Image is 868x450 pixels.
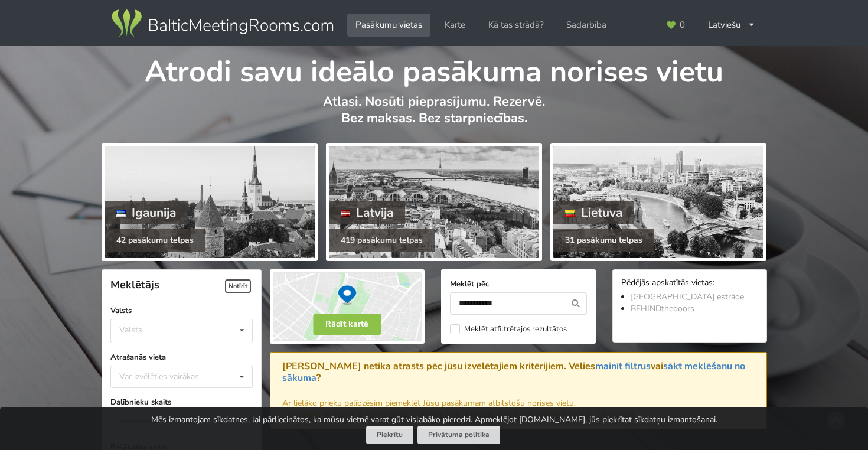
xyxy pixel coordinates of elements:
a: Igaunija 42 pasākumu telpas [102,143,318,261]
div: [PERSON_NAME] netika atrasts pēc jūsu izvēlētajiem kritērijiem. Vēlies vai ? [282,360,755,384]
a: BEHINDthedoors [631,303,694,314]
div: Var izvēlēties vairākas [116,370,226,383]
a: sākt meklēšanu no sākuma [282,360,745,384]
p: Ar lielāko prieku palīdzēsim piemeklēt Jūsu pasākumam atbilstošu norises vietu. Sazinieties ar mu... [282,386,755,421]
label: Meklēt pēc [450,278,587,290]
div: 419 pasākumu telpas [329,229,435,252]
a: Karte [436,14,474,37]
p: Atlasi. Nosūti pieprasījumu. Rezervē. Bez maksas. Bez starpniecības. [102,93,767,139]
span: Notīrīt [225,279,251,293]
label: Valsts [110,305,253,317]
a: Sadarbība [558,14,615,37]
img: Rādīt kartē [270,269,425,344]
label: Dalībnieku skaits [110,396,253,408]
a: Kā tas strādā? [480,14,552,37]
label: Meklēt atfiltrētajos rezultātos [450,324,567,334]
a: mainīt filtrus [595,360,651,373]
div: Igaunija [105,201,188,224]
a: Latvija 419 pasākumu telpas [326,143,542,261]
div: Latviešu [700,14,764,37]
a: [GEOGRAPHIC_DATA] estrāde [631,291,744,302]
div: 31 pasākumu telpas [553,229,654,252]
label: Atrašanās vieta [110,351,253,363]
div: Latvija [329,201,406,224]
h1: Atrodi savu ideālo pasākuma norises vietu [102,46,767,91]
a: Pasākumu vietas [347,14,430,37]
div: Lietuva [553,201,634,224]
img: Baltic Meeting Rooms [109,7,335,40]
span: Meklētājs [110,278,159,292]
span: 0 [680,21,685,30]
div: Pēdējās apskatītās vietas: [621,278,758,289]
div: Valsts [119,325,142,335]
a: Lietuva 31 pasākumu telpas [550,143,766,261]
button: Piekrītu [366,426,413,444]
div: 42 pasākumu telpas [105,229,205,252]
a: Privātuma politika [417,426,500,444]
button: Rādīt kartē [313,314,381,335]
